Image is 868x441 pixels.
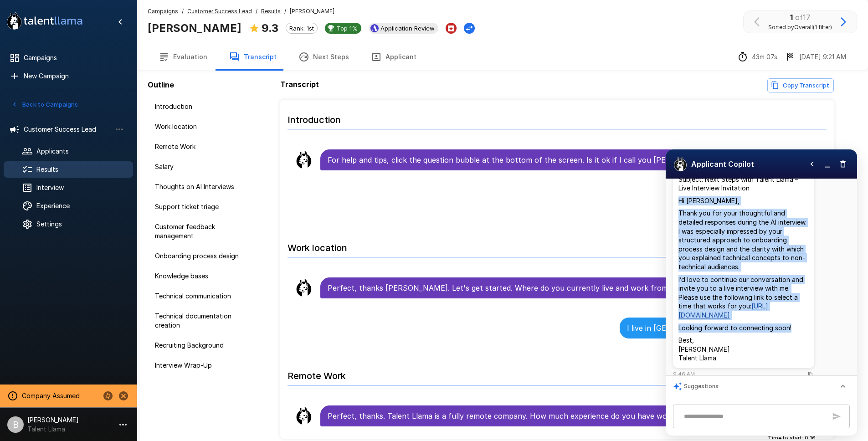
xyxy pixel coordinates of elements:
button: Applicant [360,44,427,70]
div: Thoughts on AI Interviews [148,179,253,195]
span: Customer feedback management [155,222,246,241]
span: Interview Wrap-Up [155,361,246,370]
span: Onboarding process design [155,251,246,261]
div: Onboarding process design [148,248,253,264]
span: Rank: 1st [286,25,317,32]
p: Looking forward to connecting soon! [678,323,809,333]
span: of 17 [795,13,811,22]
span: Thoughts on AI Interviews [155,182,246,191]
span: [PERSON_NAME] [290,7,334,16]
button: Archive Applicant [446,23,457,34]
div: Introduction [148,98,253,115]
span: Support ticket triage [155,202,246,211]
button: Next Steps [288,44,360,70]
div: Technical documentation creation [148,308,253,333]
div: View profile in Ashby [369,23,438,34]
h6: Introduction [288,105,827,129]
span: Application Review [377,25,438,32]
span: Technical communication [155,292,246,301]
span: / [284,7,286,16]
b: 9.3 [262,21,278,35]
span: / [182,7,184,16]
span: Introduction [155,102,246,111]
button: Change Stage [464,23,475,34]
p: For help and tips, click the question bubble at the bottom of the screen. Is it ok if I call you ... [328,154,812,165]
div: Technical communication [148,288,253,304]
button: Copy transcript [767,78,834,92]
u: Customer Success Lead [187,8,252,15]
p: Hi [PERSON_NAME], [678,196,809,205]
span: Sorted by Overall (1 filter) [768,23,832,32]
span: Salary [155,162,246,171]
span: Top 1% [333,25,361,32]
span: Work location [155,122,246,131]
div: Interview Wrap-Up [148,357,253,374]
button: Copy to clipboard [806,370,814,378]
button: Transcript [218,44,288,70]
h6: Applicant Copilot [691,158,754,170]
span: / [256,7,257,16]
p: I live in [GEOGRAPHIC_DATA], [GEOGRAPHIC_DATA] [627,323,812,333]
img: logo_glasses@2x.png [673,157,688,171]
img: ashbyhq_logo.jpeg [370,24,379,32]
img: llama_clean.png [295,279,313,297]
p: 43m 07s [752,52,777,62]
h6: Remote Work [288,361,827,385]
span: Technical documentation creation [155,312,246,330]
span: Recruiting Background [155,341,246,350]
div: Customer feedback management [148,219,253,244]
div: Salary [148,159,253,175]
div: Recruiting Background [148,337,253,354]
div: Work location [148,118,253,135]
h6: Work location [288,233,827,257]
img: llama_clean.png [295,151,313,169]
div: Remote Work [148,138,253,155]
b: 1 [790,13,793,22]
div: The date and time when the interview was completed [785,51,846,62]
span: 9:46 AM [673,370,695,379]
p: Perfect, thanks. Talent Llama is a fully remote company. How much experience do you have working ... [328,410,812,421]
p: Perfect, thanks [PERSON_NAME]. Let's get started. Where do you currently live and work from? [328,282,812,293]
div: The time between starting and completing the interview [737,51,777,62]
p: I’d love to continue our conversation and invite you to a live interview with me. Please use the ... [678,275,809,320]
p: Best, [PERSON_NAME] Talent Llama [678,336,809,363]
p: Thank you for your thoughtful and detailed responses during the AI interview. I was especially im... [678,209,809,271]
a: [URL][DOMAIN_NAME] [678,302,768,319]
div: Knowledge bases [148,268,253,284]
b: Transcript [280,80,319,89]
p: Subject: Next Steps with Talent Llama – Live Interview Invitation [678,175,809,193]
p: [DATE] 9:21 AM [799,52,846,62]
span: Remote Work [155,142,246,151]
b: [PERSON_NAME] [148,21,241,35]
u: Campaigns [148,8,178,15]
img: llama_clean.png [295,407,313,425]
span: Knowledge bases [155,272,246,281]
b: Outline [148,80,174,89]
u: Results [261,8,281,15]
span: Suggestions [684,382,719,391]
div: Support ticket triage [148,199,253,215]
button: Evaluation [148,44,218,70]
